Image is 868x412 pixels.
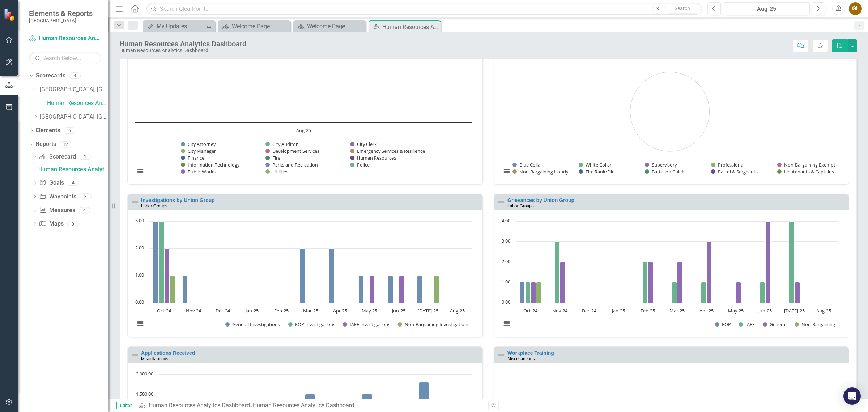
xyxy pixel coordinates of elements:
button: Show General [763,321,787,328]
button: Show Fire [265,155,281,161]
text: Jan-25 [611,307,625,314]
a: Scorecards [36,72,65,80]
a: Investigations by Union Group [141,197,215,203]
img: Not Defined [497,351,506,360]
text: 3.00 [502,237,510,244]
div: 4 [79,207,90,213]
div: Human Resources Analytics Dashboard [382,22,439,31]
div: Human Resources Analytics Dashboard [119,48,246,53]
div: 0 [67,221,79,227]
path: Mar-25, 2. General. [677,262,682,303]
button: View chart menu, Chart [135,319,145,329]
div: Double-Click to Edit [494,41,849,185]
text: 0.00 [135,299,144,305]
div: Welcome Page [232,22,289,31]
div: 1 [80,154,91,160]
small: Labor Groups [507,203,534,209]
button: Show Battalion Chiefs [645,168,686,175]
text: [DATE]-25 [784,307,805,314]
path: Feb-25, 2. IAFF. [643,262,648,303]
button: Show City Clerk [350,141,378,147]
text: Mar-25 [669,307,685,314]
div: 12 [60,141,71,147]
button: Show Supervisory [645,161,677,168]
text: Nov-24 [186,307,201,314]
button: Show IAFF [739,321,755,328]
text: 4.00 [502,217,510,224]
button: Show Blue Collar [512,161,543,168]
button: Show Parks and Recreation [265,161,318,168]
input: Search Below... [29,52,101,64]
path: Oct-24, 1. FOP. [520,282,525,303]
div: Chart. Highcharts interactive chart. [498,218,845,335]
div: Chart. Highcharts interactive chart. [498,65,845,182]
path: Jun-25, 1. General Investigations. [388,276,393,303]
path: Mar-25, 2. General Investigations. [300,249,305,303]
text: Aug-25 [296,127,311,134]
div: GL [849,2,862,15]
button: View chart menu, Chart [501,166,511,176]
a: My Updates [145,22,204,31]
div: Double-Click to Edit [494,194,849,337]
small: [GEOGRAPHIC_DATA] [29,18,93,24]
button: Show Information Technology [181,161,239,168]
button: Show Patrol & Sergeants [711,168,758,175]
div: Human Resources Analytics Dashboard [119,40,246,48]
button: View chart menu, Chart [135,166,145,176]
button: View chart menu, Chart [501,319,511,329]
div: Double-Click to Edit [127,194,483,337]
path: May-25, 1. General. [736,282,741,303]
a: Measures [39,206,75,215]
img: Not Defined [131,351,139,360]
text: Feb-25 [641,307,655,314]
small: Miscellaneous [141,356,168,361]
img: Not Defined [131,198,139,207]
span: Elements & Reports [29,9,93,18]
button: Show FOP [715,321,731,328]
button: Show Emergency Services & Resilience [350,148,427,154]
text: Jun-25 [758,307,772,314]
text: Aug-25 [450,307,465,314]
a: Elements [36,126,60,135]
button: Show White Collar [579,161,612,168]
button: Show Lieutenants & Captains [777,168,834,175]
a: Human Resources Analytics Dashboard [37,164,109,175]
svg: Interactive chart [498,65,842,182]
text: Aug-25 [816,307,831,314]
button: Show FOP Investigations [288,321,335,328]
a: Scorecard [39,153,76,161]
button: Search [664,4,700,14]
button: Show Utilities [265,168,289,175]
text: Feb-25 [274,307,289,314]
button: Show Police [350,161,370,168]
path: Mar-25, 1. IAFF. [672,282,677,303]
a: Grievances by Union Group [507,197,574,203]
button: Show City Manager [181,148,216,154]
text: May-25 [728,307,744,314]
span: Search [675,5,690,11]
a: Applications Received [141,350,195,356]
button: Show City Attorney [181,141,216,147]
path: Nov-24, 1. General Investigations. [183,276,188,303]
a: Reports [36,140,56,148]
div: My Updates [157,22,204,31]
text: Dec-24 [582,307,597,314]
div: Human Resources Analytics Dashboard [38,166,109,173]
path: Nov-24, 3. IAFF. [555,242,560,303]
a: [GEOGRAPHIC_DATA], [GEOGRAPHIC_DATA] Business Initiatives [40,85,109,94]
path: Oct-24, 1. IAFF. [526,282,531,303]
a: Human Resources Analytics Dashboard [47,99,109,108]
text: 2.00 [502,258,510,265]
text: Apr-25 [333,307,347,314]
path: Oct-24, 1. Non-Bargaining Investigations. [170,276,175,303]
text: Jan-25 [245,307,259,314]
text: 3.00 [135,217,144,224]
path: Oct-24, 1. General. [531,282,536,303]
button: Show Fire Rank/File [579,168,614,175]
small: Miscellaneous [507,356,535,361]
text: [DATE]-25 [418,307,438,314]
a: Workplace Training [507,350,554,356]
button: Show IAFF Investigations [343,321,390,328]
text: Oct-24 [523,307,538,314]
path: Oct-24, 1. Non-Bargaining. [536,282,541,303]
